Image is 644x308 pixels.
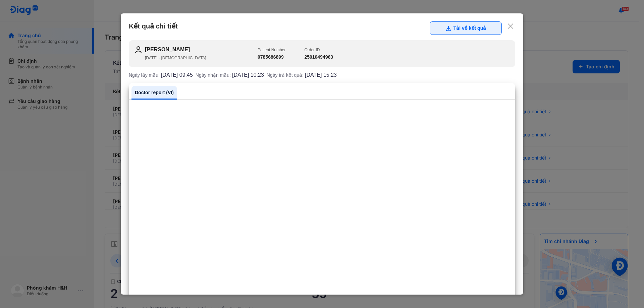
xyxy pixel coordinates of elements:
[161,72,193,78] span: [DATE] 09:45
[145,46,258,54] h2: [PERSON_NAME]
[131,86,177,100] a: Doctor report (VI)
[196,72,264,78] div: Ngày nhận mẫu:
[258,54,285,61] h3: 0785686899
[430,21,502,35] button: Tải về kết quả
[129,21,515,35] div: Kết quả chi tiết
[129,72,193,78] div: Ngày lấy mẫu:
[304,48,320,52] span: Order ID
[305,72,337,78] span: [DATE] 15:23
[267,72,337,78] div: Ngày trả kết quả:
[232,72,264,78] span: [DATE] 10:23
[145,56,206,60] span: [DATE] - [DEMOGRAPHIC_DATA]
[304,54,333,61] h3: 25010494963
[258,48,285,52] span: Patient Number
